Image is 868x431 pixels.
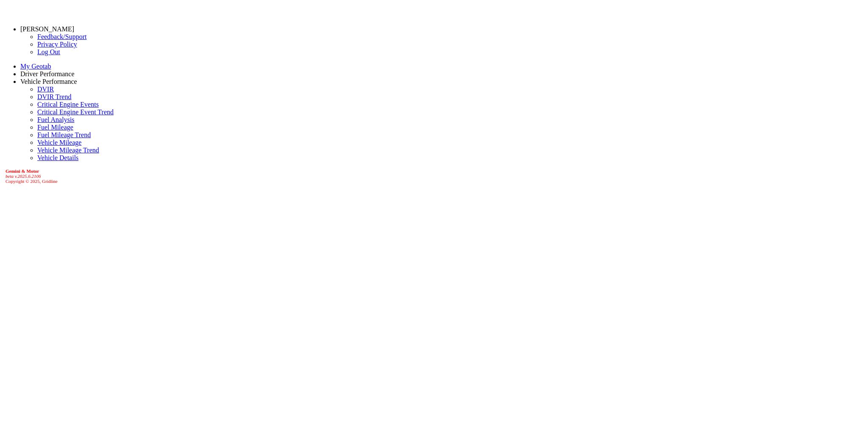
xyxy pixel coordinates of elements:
[37,86,54,93] a: DVIR
[37,41,77,48] a: Privacy Policy
[37,154,78,161] a: Vehicle Details
[37,131,91,138] a: Fuel Mileage Trend
[37,101,99,108] a: Critical Engine Events
[37,108,114,116] a: Critical Engine Event Trend
[6,169,865,184] div: Copyright © 2025, Gridline
[37,124,73,131] a: Fuel Mileage
[20,25,74,33] a: [PERSON_NAME]
[37,33,86,40] a: Feedback/Support
[37,48,60,55] a: Log Out
[6,174,41,179] i: beta v.2025.6.2106
[20,70,75,77] a: Driver Performance
[37,93,71,100] a: DVIR Trend
[37,146,99,154] a: Vehicle Mileage Trend
[20,78,77,85] a: Vehicle Performance
[20,63,51,70] a: My Geotab
[37,116,75,123] a: Fuel Analysis
[6,169,39,174] b: Gemini & Motor
[37,139,81,146] a: Vehicle Mileage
